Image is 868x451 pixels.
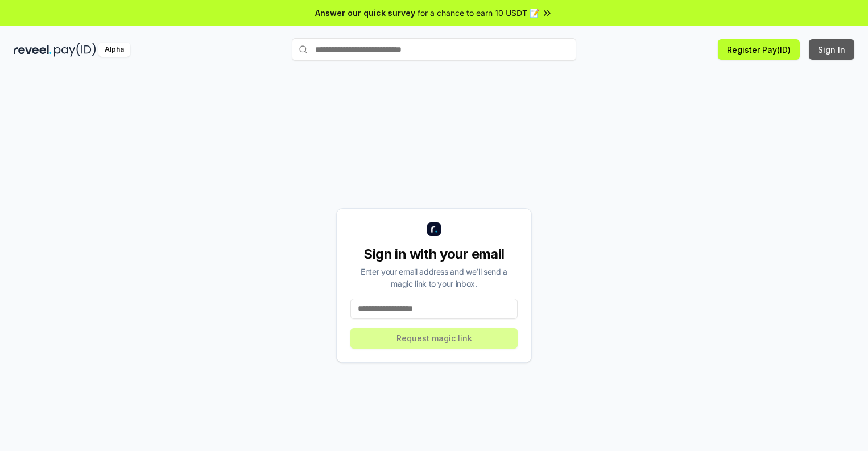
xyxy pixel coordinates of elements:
[350,245,518,263] div: Sign in with your email
[350,266,518,289] div: Enter your email address and we’ll send a magic link to your inbox.
[315,7,415,19] span: Answer our quick survey
[98,43,130,57] div: Alpha
[427,222,441,236] img: logo_small
[14,43,52,57] img: reveel_dark
[54,43,96,57] img: pay_id
[418,7,539,19] span: for a chance to earn 10 USDT 📝
[718,39,800,60] button: Register Pay(ID)
[809,39,854,60] button: Sign In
